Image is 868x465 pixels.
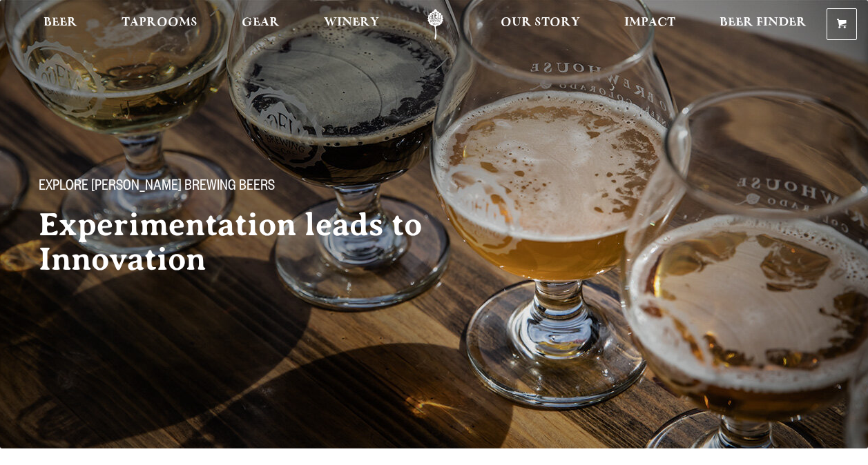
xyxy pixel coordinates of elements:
[35,9,86,40] a: Beer
[113,9,206,40] a: Taprooms
[233,9,289,40] a: Gear
[501,17,580,28] span: Our Story
[324,17,379,28] span: Winery
[122,17,197,28] span: Taprooms
[409,9,461,40] a: Odell Home
[615,9,684,40] a: Impact
[315,9,388,40] a: Winery
[44,17,77,28] span: Beer
[492,9,589,40] a: Our Story
[39,179,275,197] span: Explore [PERSON_NAME] Brewing Beers
[720,17,807,28] span: Beer Finder
[711,9,816,40] a: Beer Finder
[39,208,470,277] h2: Experimentation leads to Innovation
[242,17,280,28] span: Gear
[624,17,675,28] span: Impact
